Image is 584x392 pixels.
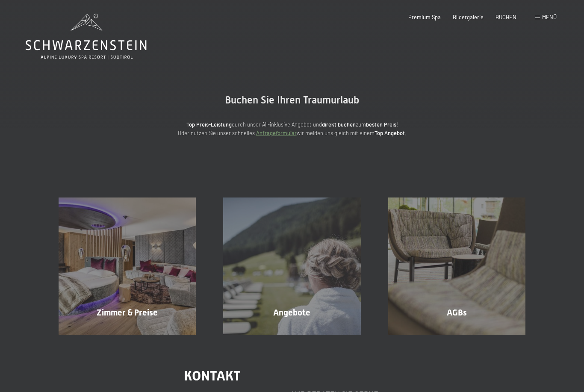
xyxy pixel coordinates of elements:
[375,197,539,335] a: Buchung AGBs
[45,197,209,335] a: Buchung Zimmer & Preise
[496,14,516,21] a: BUCHEN
[97,307,158,318] span: Zimmer & Preise
[375,130,407,136] strong: Top Angebot.
[453,14,484,21] a: Bildergalerie
[447,307,467,318] span: AGBs
[225,94,359,106] span: Buchen Sie Ihren Traumurlaub
[542,14,557,21] span: Menü
[209,197,374,335] a: Buchung Angebote
[186,121,232,128] strong: Top Preis-Leistung
[184,368,241,384] span: Kontakt
[408,14,441,21] a: Premium Spa
[121,120,463,138] p: durch unser All-inklusive Angebot und zum ! Oder nutzen Sie unser schnelles wir melden uns gleich...
[366,121,396,128] strong: besten Preis
[322,121,356,128] strong: direkt buchen
[256,130,297,136] a: Anfrageformular
[273,307,310,318] span: Angebote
